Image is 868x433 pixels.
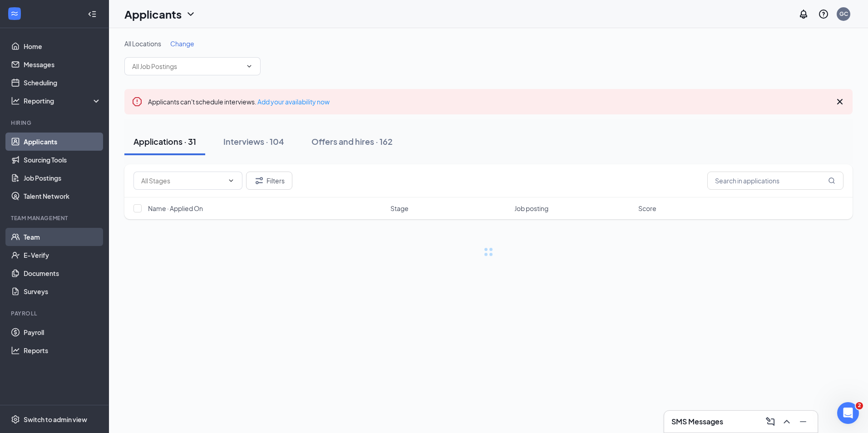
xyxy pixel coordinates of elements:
[856,402,863,409] span: 2
[11,214,99,222] div: Team Management
[185,9,196,20] svg: ChevronDown
[837,402,859,424] iframe: Intercom live chat
[11,96,20,105] svg: Analysis
[246,63,253,70] svg: ChevronDown
[796,414,810,429] button: Minimize
[11,119,99,127] div: Hiring
[133,136,196,147] div: Applications · 31
[24,37,101,55] a: Home
[834,96,845,107] svg: Cross
[148,98,330,106] span: Applicants can't schedule interviews.
[24,151,101,169] a: Sourcing Tools
[141,176,224,186] input: All Stages
[24,341,101,359] a: Reports
[148,204,203,213] span: Name · Applied On
[671,417,723,427] h3: SMS Messages
[781,416,792,427] svg: ChevronUp
[24,282,101,300] a: Surveys
[132,96,143,107] svg: Error
[514,204,548,213] span: Job posting
[24,187,101,205] a: Talent Network
[828,177,835,184] svg: MagnifyingGlass
[257,98,330,106] a: Add your availability now
[11,310,99,317] div: Payroll
[24,228,101,246] a: Team
[10,9,19,18] svg: WorkstreamLogo
[638,204,656,213] span: Score
[818,9,829,20] svg: QuestionInfo
[88,10,97,19] svg: Collapse
[24,264,101,282] a: Documents
[246,172,292,190] button: Filter Filters
[254,175,265,186] svg: Filter
[24,55,101,74] a: Messages
[24,169,101,187] a: Job Postings
[124,39,161,48] span: All Locations
[227,177,235,184] svg: ChevronDown
[779,414,794,429] button: ChevronUp
[390,204,409,213] span: Stage
[11,415,20,424] svg: Settings
[132,61,242,71] input: All Job Postings
[24,96,102,105] div: Reporting
[124,6,182,22] h1: Applicants
[24,74,101,92] a: Scheduling
[223,136,284,147] div: Interviews · 104
[24,323,101,341] a: Payroll
[24,133,101,151] a: Applicants
[798,416,809,427] svg: Minimize
[707,172,843,190] input: Search in applications
[798,9,809,20] svg: Notifications
[763,414,778,429] button: ComposeMessage
[170,39,194,48] span: Change
[765,416,776,427] svg: ComposeMessage
[24,415,87,424] div: Switch to admin view
[311,136,393,147] div: Offers and hires · 162
[24,246,101,264] a: E-Verify
[839,10,848,18] div: GC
